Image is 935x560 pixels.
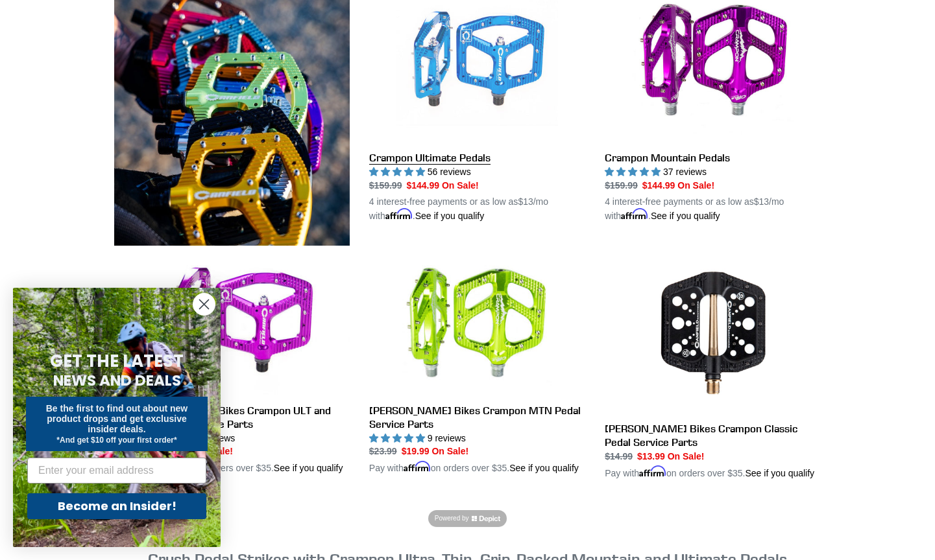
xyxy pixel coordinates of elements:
span: *And get $10 off your first order* [56,436,176,445]
span: Powered by [435,513,469,523]
button: Close dialog [193,293,215,316]
input: Enter your email address [27,458,206,484]
button: Become an Insider! [27,493,206,519]
span: GET THE LATEST [50,349,184,373]
span: NEWS AND DEALS [53,370,181,391]
span: Be the first to find out about new product drops and get exclusive insider deals. [46,403,188,434]
a: Powered by [428,510,507,527]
